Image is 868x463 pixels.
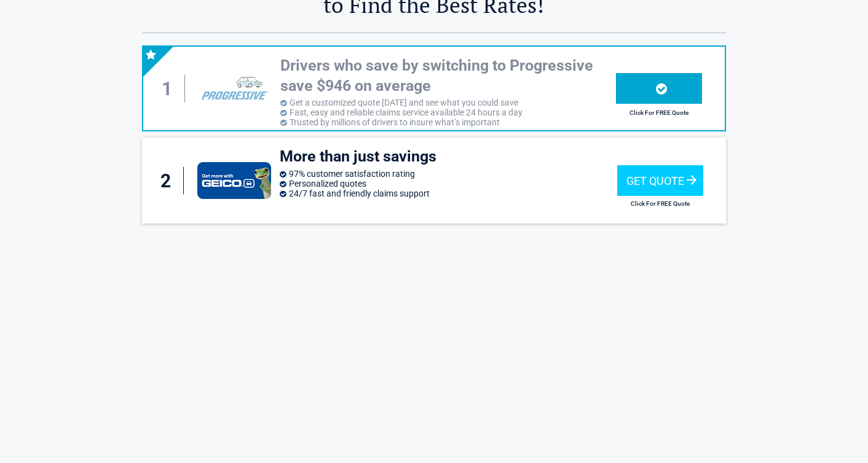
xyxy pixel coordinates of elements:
h3: More than just savings [280,147,617,167]
h2: Click For FREE Quote [617,200,703,207]
img: geico's logo [197,162,271,199]
h2: Click For FREE Quote [616,109,702,116]
li: 97% customer satisfaction rating [280,169,617,179]
div: 1 [156,75,185,103]
h3: Drivers who save by switching to Progressive save $946 on average [280,56,616,96]
img: progressive's logo [195,69,274,107]
div: Get Quote [617,165,703,196]
li: Fast, easy and reliable claims service available 24 hours a day [280,107,616,117]
li: Trusted by millions of drivers to insure what’s important [280,117,616,127]
div: 2 [154,167,184,195]
li: Get a customized quote [DATE] and see what you could save [280,98,616,107]
li: 24/7 fast and friendly claims support [280,189,617,198]
li: Personalized quotes [280,179,617,189]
